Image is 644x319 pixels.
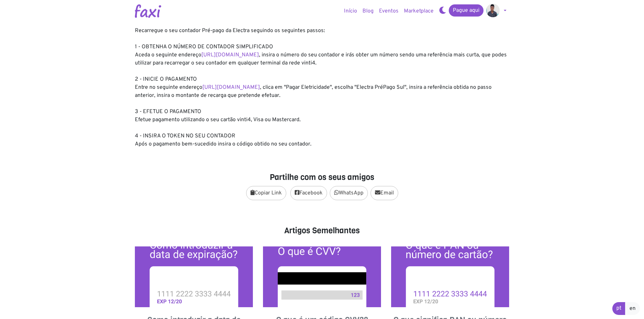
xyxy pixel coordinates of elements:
h4: Artigos Semelhantes [135,226,509,236]
a: Blog [360,4,376,18]
a: Início [341,4,360,18]
a: Pague aqui [449,4,484,17]
button: Copiar Link [246,186,286,200]
a: pt [612,302,625,315]
h4: Partilhe com os seus amigos [135,172,509,182]
a: Eventos [376,4,401,18]
a: Facebook [290,186,327,200]
a: WhatsApp [330,186,368,200]
a: Marketplace [401,4,436,18]
a: [URL][DOMAIN_NAME] [201,52,259,58]
a: Email [371,186,398,200]
div: Recarregue o seu contador Pré-pago da Electra seguindo os seguintes passos: 1 - OBTENHA O NÚMERO ... [135,27,509,148]
img: Logotipo Faxi Online [135,4,161,18]
a: [URL][DOMAIN_NAME] [202,84,260,91]
a: en [625,302,640,315]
